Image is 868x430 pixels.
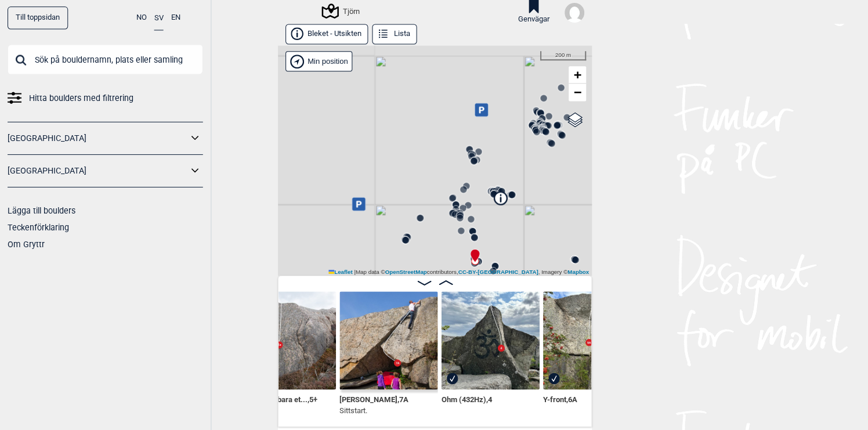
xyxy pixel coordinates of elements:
span: | [353,269,355,276]
img: Y front [542,292,640,390]
a: Mapbox [566,269,588,276]
span: Y-front , 6A [542,393,576,404]
input: Sök på bouldernamn, plats eller samling [8,45,202,75]
span: + [573,68,580,83]
a: Till toppsidan [8,8,68,30]
button: NO [136,8,146,30]
div: Vis min position [285,52,352,73]
p: Sittstart. [339,405,407,417]
a: Zoom in [567,67,585,85]
a: Hitta boulders med filtrering [8,91,202,107]
a: Layers [563,108,585,133]
img: Stella 220911 [339,292,437,390]
div: Map data © contributors, , Imagery © [325,269,591,277]
div: 200 m [539,52,585,62]
a: [GEOGRAPHIC_DATA] [8,163,187,180]
div: Tjörn [323,5,359,19]
button: Lista [371,25,416,45]
img: User fallback1 [563,4,583,24]
span: [PERSON_NAME] , 7A [339,393,407,404]
a: Zoom out [567,85,585,102]
a: Lägga till boulders [8,207,75,216]
a: Om Gryttr [8,240,45,250]
button: SV [154,8,163,31]
button: EN [171,8,180,30]
a: CC-BY-[GEOGRAPHIC_DATA] [457,269,537,276]
span: − [573,86,580,100]
a: Teckenförklaring [8,223,69,233]
a: [GEOGRAPHIC_DATA] [8,131,187,147]
span: Hitta boulders med filtrering [29,91,133,107]
img: Ohm 432 Hz [440,292,538,390]
span: Ohm (432Hz) , 4 [440,393,491,404]
img: Det var nog bara ett gnissel 220911 [237,292,335,390]
a: Leaflet [328,269,352,276]
button: Bleket - Utsikten [285,25,367,45]
a: OpenStreetMap [384,269,426,276]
